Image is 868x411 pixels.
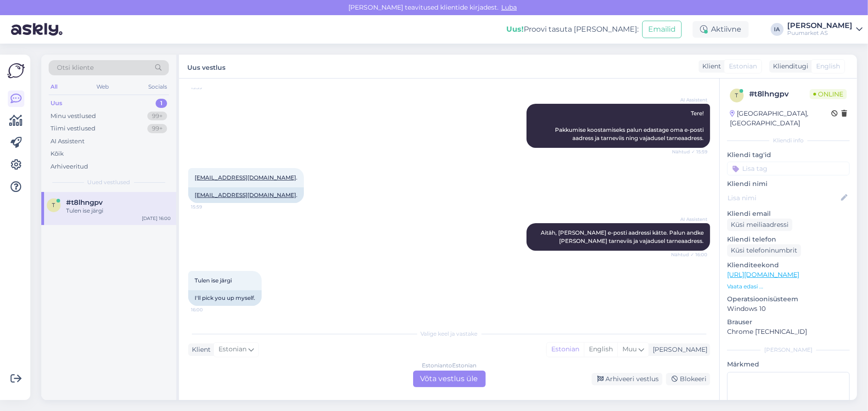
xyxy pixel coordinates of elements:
[727,282,850,291] p: Vaata edasi ...
[727,294,850,304] p: Operatsioonisüsteem
[195,277,232,284] span: Tulen ise järgi
[787,29,852,37] div: Puumarket AS
[66,198,103,207] span: #t8lhngpv
[195,174,296,181] a: [EMAIL_ADDRESS][DOMAIN_NAME]
[191,306,225,313] span: 16:00
[147,112,167,121] div: 99+
[195,191,296,198] a: [EMAIL_ADDRESS][DOMAIN_NAME]
[50,162,88,171] div: Arhiveeritud
[66,207,171,215] div: Tulen ise järgi
[50,99,62,108] div: Uus
[547,343,584,356] div: Estonian
[50,137,84,146] div: AI Assistent
[541,229,705,244] span: Aitäh, [PERSON_NAME] e-posti aadressi kätte. Palun andke [PERSON_NAME] tarneviis ja vajadusel tar...
[506,24,638,35] div: Proovi tasuta [PERSON_NAME]:
[730,109,831,128] div: [GEOGRAPHIC_DATA], [GEOGRAPHIC_DATA]
[642,21,682,38] button: Emailid
[727,244,801,257] div: Küsi telefoninumbrit
[506,25,524,34] b: Uus!
[156,99,167,108] div: 1
[816,62,840,71] span: English
[673,96,707,103] span: AI Assistent
[592,373,662,385] div: Arhiveeri vestlus
[584,343,617,356] div: English
[727,209,850,219] p: Kliendi email
[727,235,850,244] p: Kliendi telefon
[749,89,810,100] div: # t8lhngpv
[218,344,246,355] span: Estonian
[727,162,850,175] input: Lisa tag
[188,345,211,355] div: Klient
[699,62,721,71] div: Klient
[188,187,304,203] div: .
[195,174,297,181] span: .
[787,22,862,37] a: [PERSON_NAME]Puumarket AS
[50,149,64,158] div: Kõik
[49,81,59,93] div: All
[142,215,171,222] div: [DATE] 16:00
[7,62,25,79] img: Askly Logo
[188,330,710,338] div: Valige keel ja vastake
[498,3,520,11] span: Luba
[727,327,850,337] p: Chrome [TECHNICAL_ID]
[191,84,225,91] span: 15:59
[50,124,95,133] div: Tiimi vestlused
[57,63,94,73] span: Otsi kliente
[787,22,852,29] div: [PERSON_NAME]
[672,148,707,155] span: Nähtud ✓ 15:59
[673,216,707,223] span: AI Assistent
[188,290,262,306] div: I'll pick you up myself.
[727,317,850,327] p: Brauser
[728,193,839,203] input: Lisa nimi
[693,21,749,38] div: Aktiivne
[727,260,850,270] p: Klienditeekond
[727,304,850,314] p: Windows 10
[187,60,225,73] label: Uus vestlus
[422,361,476,370] div: Estonian to Estonian
[727,179,850,189] p: Kliendi nimi
[52,202,56,208] span: t
[727,346,850,354] div: [PERSON_NAME]
[810,89,847,99] span: Online
[413,371,486,387] div: Võta vestlus üle
[50,112,96,121] div: Minu vestlused
[649,345,707,355] div: [PERSON_NAME]
[729,62,757,71] span: Estonian
[727,360,850,369] p: Märkmed
[727,150,850,160] p: Kliendi tag'id
[727,219,792,231] div: Küsi meiliaadressi
[769,62,808,71] div: Klienditugi
[666,373,710,385] div: Blokeeri
[735,92,739,99] span: t
[95,81,111,93] div: Web
[671,251,707,258] span: Nähtud ✓ 16:00
[622,345,637,353] span: Muu
[147,124,167,133] div: 99+
[771,23,784,36] div: IA
[88,178,130,186] span: Uued vestlused
[146,81,169,93] div: Socials
[191,203,225,210] span: 15:59
[727,136,850,145] div: Kliendi info
[727,270,799,279] a: [URL][DOMAIN_NAME]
